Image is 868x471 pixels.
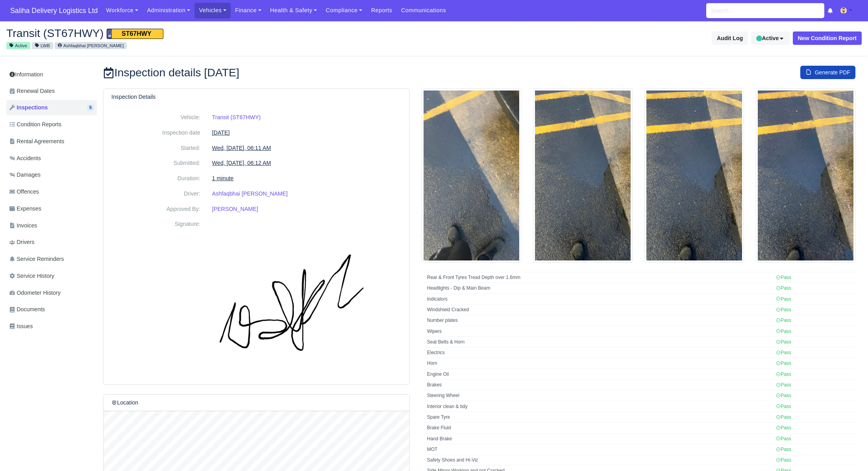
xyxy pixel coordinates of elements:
div: Approved By: [105,205,206,214]
div: Pass [776,457,791,464]
a: Expenses [6,201,97,216]
img: g9VxNEr7ukgVAAAAABJRU5ErkJggg== [212,220,402,370]
div: Started: [105,144,206,153]
a: Damages [6,167,97,183]
a: Vehicles [194,3,231,18]
a: [PERSON_NAME] [212,206,258,212]
div: Vehicle: [105,113,206,122]
span: Inspections [9,103,48,112]
div: Pass [776,382,791,388]
div: Pass [776,328,791,335]
div: Safety Shoes and Hi-Viz [427,457,772,464]
div: Horn [427,360,772,367]
div: Pass [776,296,791,303]
a: Rental Agreements [6,134,97,149]
a: Accidents [6,151,97,166]
div: Submitted: [105,159,206,168]
u: 1 minute [212,175,234,181]
a: Renewal Dates [6,83,97,99]
div: MOT [427,446,772,453]
span: Service Reminders [9,255,64,264]
span: Renewal Dates [9,87,55,96]
a: Generate PDF [800,66,855,79]
a: Administration [143,3,194,18]
span: Accidents [9,154,41,163]
button: Active [751,31,789,45]
div: Pass [776,436,791,442]
a: Odometer History [6,285,97,301]
div: Indicators [427,296,772,303]
span: 5 [87,105,94,111]
div: Number plates [427,317,772,324]
div: Interior clean & tidy [427,403,772,410]
div: Pass [776,392,791,399]
span: Documents [9,305,45,314]
div: Spare Tyre [427,414,772,421]
span: Drivers [9,238,34,247]
div: Steering Wheel [427,392,772,399]
div: Pass [776,317,791,324]
input: Search... [706,3,824,18]
a: Ashfaqbhai [PERSON_NAME] [212,190,288,197]
div: Windshield Cracked [427,307,772,313]
a: Condition Reports [6,117,97,132]
div: Driver: [105,189,206,198]
a: Inspections 5 [6,100,97,115]
span: Offences [9,187,39,196]
div: Pass [776,360,791,367]
div: Seat Belts & Horn [427,339,772,345]
div: Pass [776,285,791,292]
div: Signature: [105,220,206,370]
h2: Transit (ST67HWY) [6,27,428,39]
div: Pass [776,446,791,453]
div: Pass [776,339,791,345]
a: Transit (ST67HWY) [212,114,261,120]
div: Hand Brake [427,436,772,442]
a: Saliha Delivery Logistics Ltd [6,3,102,18]
div: Engine Oil [427,371,772,378]
span: Expenses [9,204,41,213]
span: Odometer History [9,288,61,297]
div: Pass [776,414,791,421]
a: Offences [6,184,97,199]
small: Ashfaqbhai [PERSON_NAME] [55,42,127,49]
h6: Location [111,399,138,406]
a: Service Reminders [6,251,97,267]
div: Inspection date [105,128,206,137]
a: Reports [366,3,396,18]
div: Electrics [427,349,772,356]
h6: Inspection Details [111,94,155,100]
div: Brakes [427,382,772,388]
u: Wed, [DATE], 06:11 AM [212,145,271,151]
div: Pass [776,403,791,410]
div: Wipers [427,328,772,335]
small: LWB [32,42,53,49]
a: Invoices [6,218,97,233]
div: Duration: [105,174,206,183]
a: Information [6,67,97,82]
a: Service History [6,268,97,284]
u: [DATE] [212,129,230,136]
div: Rear & Front Tyres Tread Depth over 1.6mm [427,274,772,281]
u: Wed, [DATE], 06:12 AM [212,160,271,166]
span: Invoices [9,221,37,230]
span: Issues [9,322,33,331]
div: Pass [776,425,791,431]
a: Finance [231,3,266,18]
a: Issues [6,319,97,334]
div: Pass [776,371,791,378]
a: Workforce [102,3,143,18]
div: Pass [776,307,791,313]
span: Service History [9,272,54,281]
a: Health & Safety [266,3,322,18]
a: Documents [6,302,97,317]
div: Headlights - Dip & Main Beam [427,285,772,292]
small: Active [6,42,30,49]
span: Saliha Delivery Logistics Ltd [6,3,102,18]
span: Condition Reports [9,120,61,129]
button: Audit Log [712,31,748,45]
div: Brake Fluid [427,425,772,431]
a: Communications [397,3,451,18]
span: Damages [9,170,41,179]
